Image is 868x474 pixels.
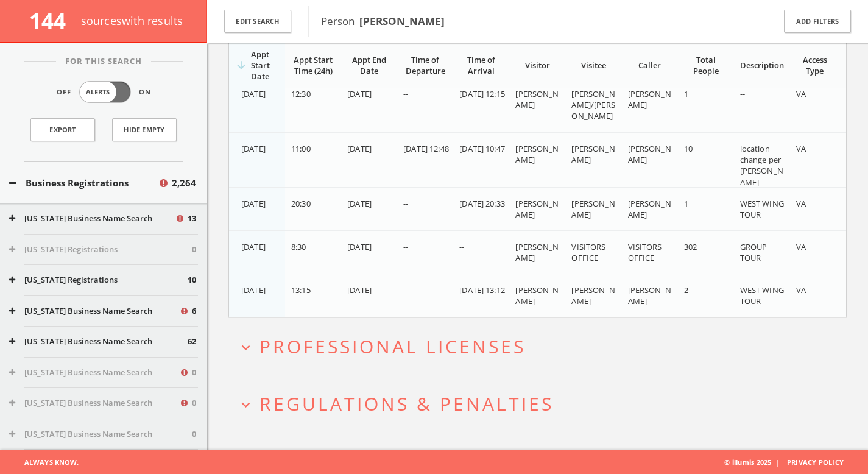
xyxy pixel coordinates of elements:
span: 144 [29,6,76,35]
span: 62 [188,336,196,348]
span: [DATE] [347,143,372,154]
span: [DATE] 12:15 [459,88,505,99]
button: [US_STATE] Business Name Search [9,367,179,379]
span: [PERSON_NAME] [628,198,671,220]
a: Privacy Policy [787,458,844,467]
span: 0 [192,397,196,409]
span: [PERSON_NAME] [515,88,559,110]
span: 13:15 [291,285,311,295]
span: [DATE] [241,88,266,99]
span: [DATE] 13:12 [459,285,505,295]
span: 2,264 [172,176,196,190]
button: [US_STATE] Business Name Search [9,428,192,440]
span: [PERSON_NAME] [515,143,559,165]
span: 8:30 [291,241,306,252]
span: Time of Departure [406,54,445,76]
button: [US_STATE] Business Name Search [9,336,188,348]
i: arrow_downward [235,59,247,71]
span: [DATE] [241,285,266,295]
span: -- [403,198,408,209]
span: [PERSON_NAME] [515,198,559,220]
span: GROUP TOUR [740,241,767,263]
span: Description [740,60,784,71]
span: [PERSON_NAME] [515,285,559,306]
span: | [771,458,785,467]
span: 13 [188,213,196,225]
span: [PERSON_NAME] [515,241,559,263]
button: Add Filters [784,10,851,34]
span: Regulations & Penalties [259,391,554,416]
span: VA [796,88,806,99]
span: [PERSON_NAME]/[PERSON_NAME] [571,88,615,121]
span: WEST WING TOUR [740,198,784,220]
span: 11:00 [291,143,311,154]
span: [DATE] [241,198,266,209]
span: 0 [192,367,196,379]
span: -- [403,285,408,295]
span: Access Type [803,54,827,76]
span: WEST WING TOUR [740,285,784,306]
button: [US_STATE] Business Name Search [9,305,179,317]
span: Total People [693,54,719,76]
span: 12:30 [291,88,311,99]
span: 0 [192,428,196,440]
span: -- [459,241,464,252]
span: Appt Start Date [251,49,270,82]
span: 20:30 [291,198,311,209]
span: Visitor [525,60,550,71]
span: Appt Start Time (24h) [294,54,333,76]
span: VA [796,198,806,209]
span: [PERSON_NAME] [571,143,615,165]
span: 302 [684,241,697,252]
button: [US_STATE] Registrations [9,244,192,256]
span: 0 [192,244,196,256]
a: Export [30,118,95,141]
span: [PERSON_NAME] [628,285,671,306]
span: 1 [684,198,688,209]
button: Business Registrations [9,176,158,190]
span: [DATE] 12:48 [403,143,449,154]
span: VA [796,143,806,154]
i: expand_more [238,339,254,356]
span: [DATE] 10:47 [459,143,505,154]
span: Visitee [581,60,606,71]
span: VISITORS OFFICE [571,241,605,263]
button: [US_STATE] Business Name Search [9,397,179,409]
button: [US_STATE] Business Name Search [9,213,175,225]
span: [DATE] [347,241,372,252]
button: [US_STATE] Registrations [9,274,188,286]
span: Time of Arrival [467,54,495,76]
span: 10 [684,143,693,154]
span: -- [403,241,408,252]
span: source s with results [81,13,183,28]
button: expand_moreProfessional Licenses [238,336,847,356]
span: [PERSON_NAME] [628,88,671,110]
span: VISITORS OFFICE [628,241,662,263]
button: expand_moreRegulations & Penalties [238,394,847,414]
span: 6 [192,305,196,317]
span: For This Search [56,55,151,68]
span: 1 [684,88,688,99]
span: [DATE] [347,198,372,209]
span: [DATE] [241,241,266,252]
span: location change per [PERSON_NAME] [740,143,783,188]
span: [DATE] 20:33 [459,198,505,209]
button: Hide Empty [112,118,177,141]
span: [PERSON_NAME] [571,285,615,306]
span: 10 [188,274,196,286]
span: [PERSON_NAME] [571,198,615,220]
span: -- [403,88,408,99]
i: expand_more [238,397,254,413]
span: Professional Licenses [259,334,526,359]
span: [DATE] [241,143,266,154]
span: Appt End Date [352,54,386,76]
span: On [139,87,151,97]
span: VA [796,241,806,252]
b: [PERSON_NAME] [359,14,445,28]
button: Edit Search [224,10,291,34]
span: Person [321,14,445,28]
span: [DATE] [347,88,372,99]
span: VA [796,285,806,295]
span: [DATE] [347,285,372,295]
span: 2 [684,285,688,295]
